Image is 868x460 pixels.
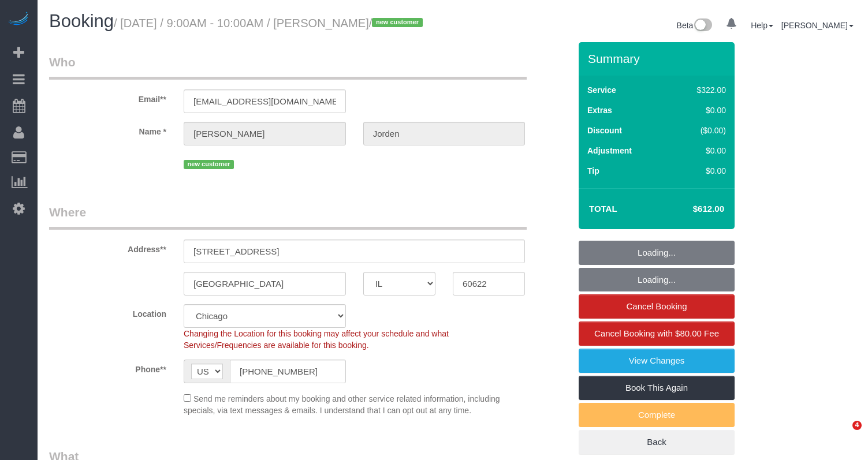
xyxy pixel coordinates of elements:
[372,18,422,27] span: new customer
[672,145,726,156] div: $0.00
[114,17,426,29] small: / [DATE] / 9:00AM - 10:00AM / [PERSON_NAME]
[579,376,735,400] a: Book This Again
[184,329,449,350] span: Changing the Location for this booking may affect your schedule and what Services/Frequencies are...
[781,21,854,30] a: [PERSON_NAME]
[7,12,30,28] img: Automaid Logo
[49,54,527,80] legend: Who
[49,11,114,31] span: Booking
[40,122,175,137] label: Name *
[184,160,234,169] span: new customer
[587,145,632,156] label: Adjustment
[184,394,500,415] span: Send me reminders about my booking and other service related information, including specials, via...
[453,272,525,296] input: Zip Code**
[672,165,726,177] div: $0.00
[672,125,726,136] div: ($0.00)
[672,84,726,96] div: $322.00
[589,204,617,214] strong: Total
[49,204,527,230] legend: Where
[587,165,599,177] label: Tip
[587,84,616,96] label: Service
[588,52,729,65] h3: Summary
[751,21,773,30] a: Help
[579,349,735,373] a: View Changes
[677,21,713,30] a: Beta
[40,304,175,320] label: Location
[594,328,719,338] span: Cancel Booking with $80.00 Fee
[587,104,612,116] label: Extras
[672,104,726,116] div: $0.00
[658,204,724,214] h4: $612.00
[587,125,622,136] label: Discount
[184,122,346,145] input: First Name**
[579,430,735,454] a: Back
[579,321,735,346] a: Cancel Booking with $80.00 Fee
[369,17,426,29] span: /
[363,122,526,145] input: Last Name*
[852,421,862,430] span: 4
[693,18,712,33] img: New interface
[579,294,735,319] a: Cancel Booking
[829,421,856,448] iframe: Intercom live chat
